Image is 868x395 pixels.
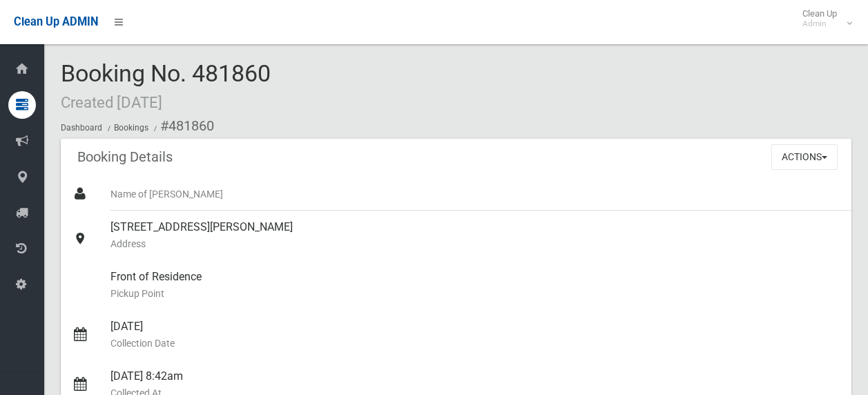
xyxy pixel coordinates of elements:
small: Address [110,235,840,252]
header: Booking Details [61,144,189,171]
a: Dashboard [61,123,102,133]
small: Admin [802,19,837,29]
small: Collection Date [110,335,840,351]
small: Pickup Point [110,285,840,302]
a: Bookings [114,123,148,133]
span: Clean Up ADMIN [14,15,98,28]
div: Front of Residence [110,260,840,310]
button: Actions [771,144,838,170]
span: Clean Up [795,8,851,29]
div: [DATE] [110,310,840,360]
div: [STREET_ADDRESS][PERSON_NAME] [110,211,840,260]
span: Booking No. 481860 [61,59,271,113]
small: Name of [PERSON_NAME] [110,186,840,202]
li: #481860 [151,113,214,139]
small: Created [DATE] [61,93,162,111]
